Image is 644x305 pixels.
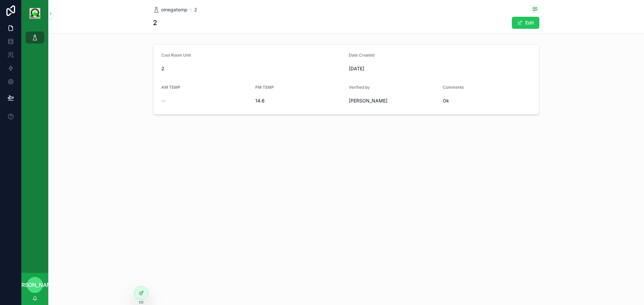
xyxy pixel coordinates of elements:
[512,17,539,29] button: Edit
[161,85,180,90] span: AM TEMP
[161,97,165,104] span: --
[21,27,48,52] div: scrollable content
[153,6,187,13] a: omegatemp
[349,65,531,72] span: [DATE]
[30,8,40,19] img: App logo
[194,6,197,13] a: 2
[255,97,344,104] span: 14.6
[255,85,274,90] span: PM TEMP
[161,53,191,58] span: Cool Room Unit
[161,6,187,13] span: omegatemp
[153,18,157,27] h1: 2
[349,97,437,104] span: [PERSON_NAME]
[161,65,343,72] span: 2
[443,85,464,90] span: Comments
[349,85,370,90] span: Verified by
[443,97,531,104] span: Ok
[13,281,57,289] span: [PERSON_NAME]
[349,53,374,58] span: Date Created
